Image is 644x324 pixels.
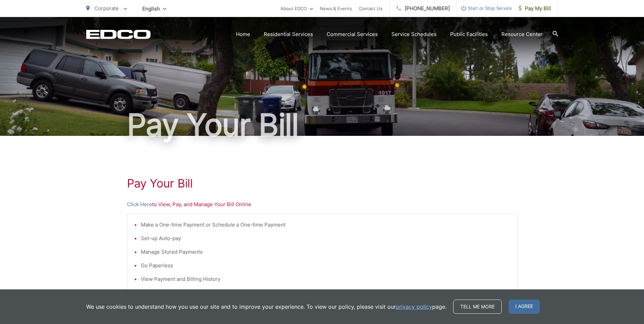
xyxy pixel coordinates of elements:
[86,108,558,142] h1: Pay Your Bill
[141,262,510,270] li: Go Paperless
[127,177,517,190] h1: Pay Your Bill
[86,303,446,311] p: We use cookies to understand how you use our site and to improve your experience. To view our pol...
[327,30,378,38] a: Commercial Services
[501,30,542,38] a: Resource Center
[94,5,119,12] span: Corporate
[141,248,510,256] li: Manage Stored Payments
[236,30,250,38] a: Home
[280,4,313,13] a: About EDCO
[127,200,517,209] p: to View, Pay, and Manage Your Bill Online
[137,3,171,15] span: English
[391,30,437,38] a: Service Schedules
[396,303,432,311] a: privacy policy
[519,4,551,13] span: Pay My Bill
[453,300,502,314] a: Tell me more
[450,30,488,38] a: Public Facilities
[359,4,383,13] a: Contact Us
[264,30,313,38] a: Residential Services
[141,234,510,242] li: Set-up Auto-pay
[127,200,152,209] a: Click Here
[320,4,352,13] a: News & Events
[86,30,151,39] a: EDCD logo. Return to the homepage.
[141,275,510,283] li: View Payment and Billing History
[141,221,510,229] li: Make a One-time Payment or Schedule a One-time Payment
[509,300,540,314] span: I agree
